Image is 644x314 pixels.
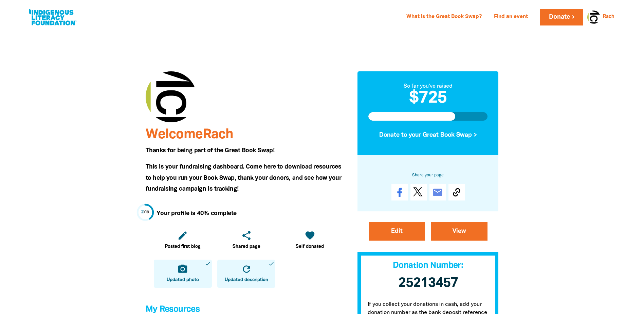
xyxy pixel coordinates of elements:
[368,82,488,90] div: So far you've raised
[217,260,275,288] a: refreshUpdated descriptiondone
[146,164,342,192] span: This is your fundraising dashboard. Come here to download resources to help you run your Book Swa...
[398,277,458,290] span: 25213457
[268,261,274,267] i: done
[154,226,212,254] a: editPosted first blog
[368,171,488,179] h6: Share your page
[146,148,275,153] span: Thanks for being part of the Great Book Swap!
[368,126,488,144] button: Donate to your Great Book Swap >
[241,264,252,275] i: refresh
[177,264,188,275] i: camera_alt
[448,184,465,200] button: Copy Link
[225,277,268,283] span: Updated description
[305,230,315,241] i: favorite
[540,9,583,25] a: Donate
[141,209,149,215] div: / 5
[165,243,201,250] span: Posted first blog
[391,184,408,200] a: Share
[490,12,532,22] a: Find an event
[393,262,463,269] span: Donation Number:
[402,12,486,22] a: What is the Great Book Swap?
[177,230,188,241] i: edit
[368,90,488,107] h2: $725
[431,222,487,241] a: View
[157,211,237,216] strong: Your profile is 40% complete
[217,226,275,254] a: shareShared page
[141,210,144,214] span: 2
[369,222,425,241] a: Edit
[167,277,199,283] span: Updated photo
[205,261,211,267] i: done
[241,230,252,241] i: share
[432,187,443,198] i: email
[296,243,324,250] span: Self donated
[429,184,446,200] a: email
[154,260,212,288] a: camera_altUpdated photodone
[233,243,260,250] span: Shared page
[281,226,339,254] a: favoriteSelf donated
[146,128,233,141] span: Welcome Rach
[410,184,427,200] a: Post
[146,306,200,313] span: My Resources
[603,15,614,19] a: Rach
